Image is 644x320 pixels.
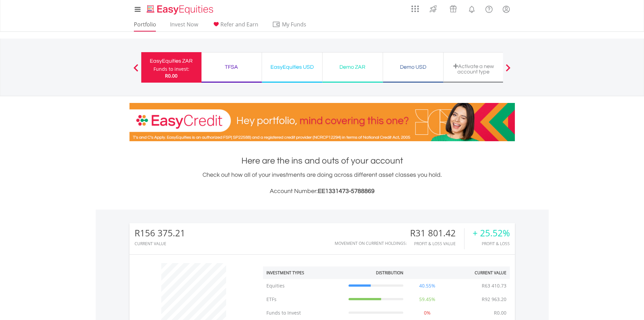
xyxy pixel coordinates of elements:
a: Vouchers [443,2,463,14]
td: R0.00 [491,306,510,320]
div: EasyEquities ZAR [145,56,197,66]
div: Distribution [376,270,403,276]
div: Profit & Loss [473,241,510,246]
a: Invest Now [167,21,201,31]
div: Movement on Current Holdings: [335,241,407,246]
th: Investment Types [263,266,345,279]
div: Demo ZAR [327,62,379,72]
a: Notifications [463,2,480,15]
div: Demo USD [387,62,439,72]
img: EasyCredit Promotion Banner [129,103,515,141]
div: Profit & Loss Value [410,241,464,246]
a: Home page [144,2,216,15]
img: vouchers-v2.svg [448,3,459,14]
th: Current Value [448,266,510,279]
img: EasyEquities_Logo.png [145,4,216,15]
td: R63 410.73 [478,279,510,293]
div: Check out how all of your investments are doing across different asset classes you hold. [129,170,515,196]
div: CURRENT VALUE [135,241,185,246]
td: Funds to Invest [263,306,345,320]
span: Refer and Earn [220,21,258,28]
h1: Here are the ins and outs of your account [129,155,515,167]
h3: Account Number: [129,187,515,196]
span: R0.00 [165,72,177,79]
a: Refer and Earn [209,21,261,31]
a: AppsGrid [407,2,423,13]
span: EE1331473-5788869 [318,188,375,194]
div: TFSA [206,62,258,72]
div: Funds to invest: [153,66,189,72]
div: R31 801.42 [410,228,464,238]
div: Activate a new account type [448,63,500,74]
img: grid-menu-icon.svg [411,5,419,13]
a: FAQ's and Support [480,2,498,15]
td: 59.45% [407,293,448,306]
span: My Funds [272,20,316,29]
a: Portfolio [131,21,159,31]
td: R92 963.20 [478,293,510,306]
td: Equities [263,279,345,293]
div: R156 375.21 [135,228,185,238]
td: ETFs [263,293,345,306]
td: 40.55% [407,279,448,293]
td: 0% [407,306,448,320]
img: thrive-v2.svg [428,3,439,14]
div: EasyEquities USD [266,62,318,72]
div: + 25.52% [473,228,510,238]
a: My Profile [498,2,515,17]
